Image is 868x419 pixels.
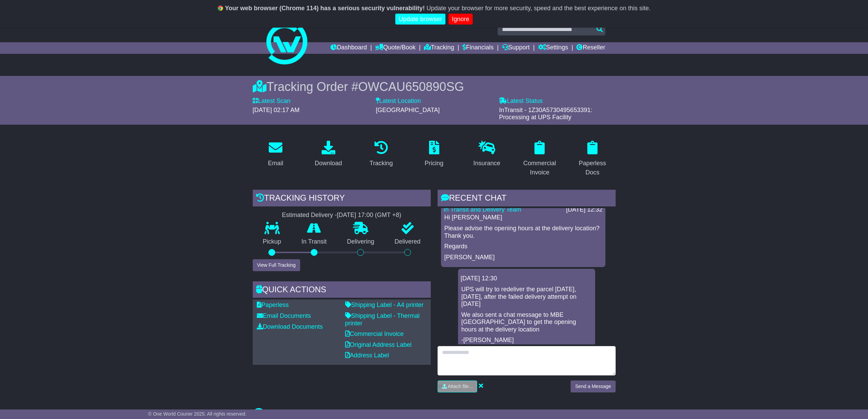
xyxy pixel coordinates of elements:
a: Tracking [365,138,397,170]
p: We also sent a chat message to MBE [GEOGRAPHIC_DATA] to get the opening hours at the delivery loc... [461,311,592,333]
a: Commercial Invoice [517,138,563,180]
p: Pickup [253,238,292,246]
div: Quick Actions [253,281,431,300]
a: Paperless Docs [570,138,616,180]
div: Tracking history [253,190,431,208]
div: Download [315,159,342,168]
a: Support [502,42,530,54]
p: Hi [PERSON_NAME] [444,214,602,221]
span: [GEOGRAPHIC_DATA] [376,107,440,113]
a: Shipping Label - A4 printer [345,301,424,308]
span: [DATE] 02:17 AM [253,107,300,113]
a: Financials [462,42,494,54]
a: Tracking [424,42,454,54]
button: Send a Message [571,381,615,392]
div: [DATE] 12:32 [566,206,603,214]
p: -[PERSON_NAME] [461,337,592,344]
div: Tracking [369,159,393,168]
div: RECENT CHAT [438,190,616,208]
a: Email Documents [257,312,311,319]
div: [DATE] 17:00 (GMT +8) [337,212,401,219]
div: Paperless Docs [574,159,611,177]
button: View Full Tracking [253,259,300,271]
div: Estimated Delivery - [253,212,431,219]
p: UPS will try to redeliver the parcel [DATE], [DATE], after the failed delivery attempt on [DATE] [461,286,592,308]
a: Pricing [420,138,448,170]
div: Email [268,159,283,168]
a: Insurance [469,138,505,170]
div: Commercial Invoice [521,159,558,177]
a: Address Label [345,352,389,359]
a: Ignore [448,14,473,25]
a: Commercial Invoice [345,330,404,337]
p: [PERSON_NAME] [444,254,602,261]
span: InTransit - 1Z30A5730495653391: Processing at UPS Facility [499,107,592,121]
a: Update browser [395,14,445,25]
div: Tracking Order # [253,79,616,94]
span: OWCAU650890SG [358,80,464,94]
a: Email [263,138,288,170]
label: Latest Location [376,97,421,105]
div: Pricing [425,159,443,168]
a: Reseller [576,42,605,54]
a: Paperless [257,301,289,308]
label: Latest Scan [253,97,291,105]
a: In Transit and Delivery Team [444,206,521,213]
a: Original Address Label [345,341,412,348]
a: Download Documents [257,323,323,330]
p: Delivering [337,238,385,246]
a: Dashboard [330,42,367,54]
span: Update your browser for more security, speed and the best experience on this site. [426,5,650,12]
p: Delivered [384,238,431,246]
p: Regards [444,243,602,250]
p: Please advise the opening hours at the delivery location? Thank you. [444,225,602,239]
a: Shipping Label - Thermal printer [345,312,420,327]
a: Settings [538,42,568,54]
b: Your web browser (Chrome 114) has a serious security vulnerability! [225,5,425,12]
div: [DATE] 12:30 [461,275,592,282]
a: Quote/Book [375,42,415,54]
label: Latest Status [499,97,543,105]
div: Insurance [473,159,500,168]
p: In Transit [291,238,337,246]
span: © One World Courier 2025. All rights reserved. [148,411,247,417]
a: Download [310,138,347,170]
